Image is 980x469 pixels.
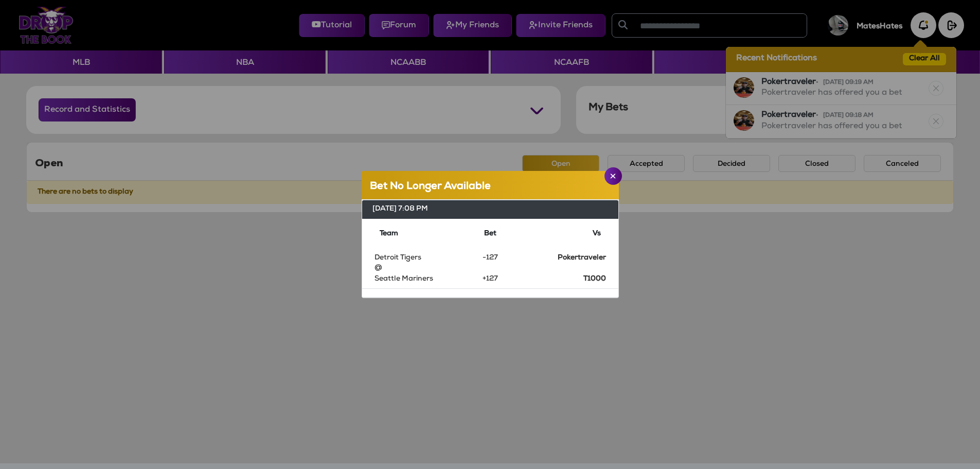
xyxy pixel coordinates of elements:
th: Bet [451,223,529,245]
p: -127 [452,253,529,263]
img: Close [610,173,616,179]
strong: T1000 [583,275,606,283]
th: Team [370,223,451,245]
p: +127 [452,274,529,284]
button: Close [604,167,622,185]
span: @ [375,264,382,272]
strong: Pokertraveler [558,254,606,262]
p: Seattle Mariners [375,274,452,284]
h5: Bet No Longer Available [370,179,491,195]
div: [DATE] 7:08 PM [362,200,618,219]
p: Detroit Tigers [375,253,452,263]
th: Vs [529,223,610,245]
